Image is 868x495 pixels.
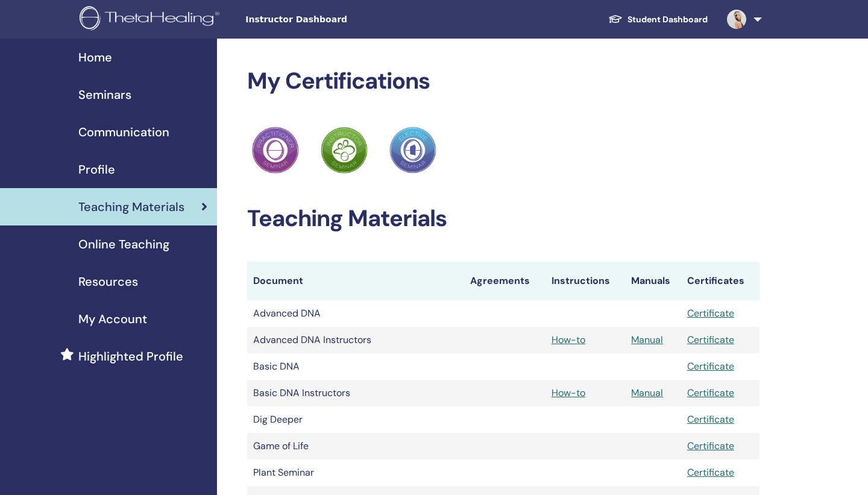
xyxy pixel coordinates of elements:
img: Practitioner [389,127,436,174]
td: Game of Life [247,433,464,459]
img: Practitioner [321,127,368,174]
h2: Teaching Materials [247,205,759,233]
th: Instructions [546,262,625,300]
span: Instructor Dashboard [245,13,426,26]
th: Manuals [625,262,681,300]
a: Certificate [687,307,734,320]
a: Student Dashboard [599,8,717,31]
td: Dig Deeper [247,406,464,433]
a: Certificate [687,413,734,426]
img: graduation-cap-white.svg [608,14,623,24]
span: Home [78,48,112,66]
td: Basic DNA Instructors [247,380,464,406]
span: Resources [78,273,138,291]
span: Seminars [78,86,131,104]
a: Certificate [687,360,734,373]
span: Teaching Materials [78,198,184,216]
td: Advanced DNA [247,300,464,327]
img: Practitioner [252,127,299,174]
img: default.jpg [727,10,746,29]
span: Profile [78,160,115,178]
img: logo.png [80,6,224,33]
a: Certificate [687,386,734,399]
a: How-to [552,333,585,346]
span: Communication [78,123,169,141]
a: How-to [552,386,585,399]
a: Certificate [687,333,734,346]
a: Certificate [687,466,734,479]
td: Basic DNA [247,353,464,380]
a: Manual [631,386,663,399]
th: Agreements [464,262,546,300]
th: Certificates [681,262,759,300]
a: Manual [631,333,663,346]
span: Online Teaching [78,235,169,253]
h2: My Certifications [247,68,759,95]
span: Highlighted Profile [78,347,183,365]
th: Document [247,262,464,300]
a: Certificate [687,440,734,452]
td: Advanced DNA Instructors [247,327,464,353]
td: Plant Seminar [247,459,464,486]
span: My Account [78,310,147,328]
